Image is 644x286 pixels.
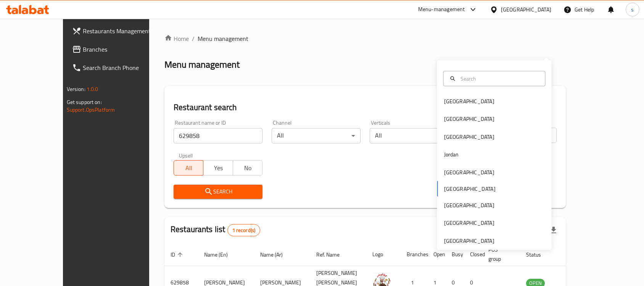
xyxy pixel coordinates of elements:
[177,162,200,174] span: All
[164,34,566,43] nav: breadcrumb
[174,128,262,143] input: Search for restaurant name or ID..
[272,128,361,143] div: All
[444,115,494,123] div: [GEOGRAPHIC_DATA]
[66,58,171,77] a: Search Branch Phone
[260,250,293,259] span: Name (Ar)
[66,22,171,40] a: Restaurants Management
[526,250,551,259] span: Status
[444,236,494,245] div: [GEOGRAPHIC_DATA]
[171,250,185,259] span: ID
[366,243,401,266] th: Logo
[164,34,189,43] a: Home
[192,34,195,43] li: /
[427,243,446,266] th: Open
[233,160,262,175] button: No
[171,224,260,236] h2: Restaurants list
[179,153,193,158] label: Upsell
[174,185,262,199] button: Search
[83,63,164,72] span: Search Branch Phone
[67,97,102,107] span: Get support on:
[203,160,233,175] button: Yes
[457,74,541,83] input: Search
[83,45,164,54] span: Branches
[401,243,427,266] th: Branches
[444,97,494,106] div: [GEOGRAPHIC_DATA]
[180,187,256,197] span: Search
[206,162,230,174] span: Yes
[370,128,459,143] div: All
[236,162,259,174] span: No
[174,160,203,175] button: All
[316,250,349,259] span: Ref. Name
[544,221,563,239] div: Export file
[444,132,494,141] div: [GEOGRAPHIC_DATA]
[83,26,164,36] span: Restaurants Management
[464,243,482,266] th: Closed
[488,245,511,263] span: POS group
[164,58,240,71] h2: Menu management
[444,201,494,210] div: [GEOGRAPHIC_DATA]
[67,84,85,94] span: Version:
[444,168,494,176] div: [GEOGRAPHIC_DATA]
[87,84,98,94] span: 1.0.0
[560,243,586,266] th: Action
[198,34,248,43] span: Menu management
[446,243,464,266] th: Busy
[631,5,634,14] span: s
[66,40,171,58] a: Branches
[67,105,115,115] a: Support.OpsPlatform
[418,5,465,14] div: Menu-management
[444,219,494,227] div: [GEOGRAPHIC_DATA]
[444,150,459,159] div: Jordan
[204,250,238,259] span: Name (En)
[174,102,557,113] h2: Restaurant search
[501,5,551,14] div: [GEOGRAPHIC_DATA]
[228,227,260,234] span: 1 record(s)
